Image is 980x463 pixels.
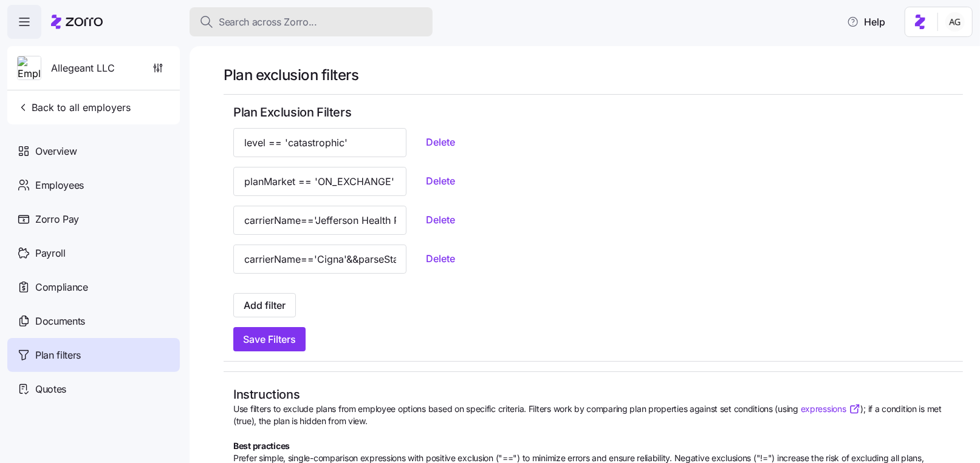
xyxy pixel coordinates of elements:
input: carrierName != 'Ambetter' && individualMedicalDeductible|parseIdeonMedicalProperty > 1500 [233,128,406,157]
span: Plan filters [35,348,81,363]
button: Back to all employers [12,95,135,120]
span: Quotes [35,382,66,397]
span: Employees [35,178,84,193]
input: carrierName != 'Ambetter' && individualMedicalDeductible|parseIdeonMedicalProperty > 1500 [233,245,406,274]
span: Overview [35,144,77,159]
span: Help [847,15,885,29]
button: Delete [416,209,465,231]
span: Delete [426,174,455,188]
a: Plan filters [7,338,180,372]
button: Delete [416,170,465,192]
span: Delete [426,135,455,149]
a: Zorro Pay [7,202,180,236]
button: Delete [416,248,465,269]
span: Compliance [35,280,88,295]
span: Delete [426,251,455,266]
button: Delete [416,131,465,153]
a: Quotes [7,372,180,406]
button: Save Filters [233,327,306,351]
h2: Instructions [233,387,953,403]
a: Documents [7,304,180,338]
button: Add filter [233,293,296,317]
b: Best practices [233,441,290,451]
a: Payroll [7,236,180,270]
span: Back to all employers [17,100,131,115]
button: Help [837,10,895,34]
span: Save Filters [243,332,296,346]
span: Delete [426,212,455,227]
a: Employees [7,168,180,202]
span: Allegeant LLC [51,61,115,76]
img: Employer logo [18,56,41,81]
span: Add filter [244,298,286,313]
input: carrierName != 'Ambetter' && individualMedicalDeductible|parseIdeonMedicalProperty > 1500 [233,167,406,196]
img: 5fc55c57e0610270ad857448bea2f2d5 [945,12,965,32]
h2: Plan Exclusion Filters [233,104,953,121]
span: Payroll [35,246,66,261]
span: Documents [35,314,85,329]
a: Overview [7,134,180,168]
a: Compliance [7,270,180,304]
span: Zorro Pay [35,212,79,227]
button: Search across Zorro... [190,7,433,36]
a: expressions [801,403,861,415]
input: carrierName != 'Ambetter' && individualMedicalDeductible|parseIdeonMedicalProperty > 1500 [233,206,406,235]
span: Search across Zorro... [219,15,317,30]
h1: Plan exclusion filters [224,66,963,84]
